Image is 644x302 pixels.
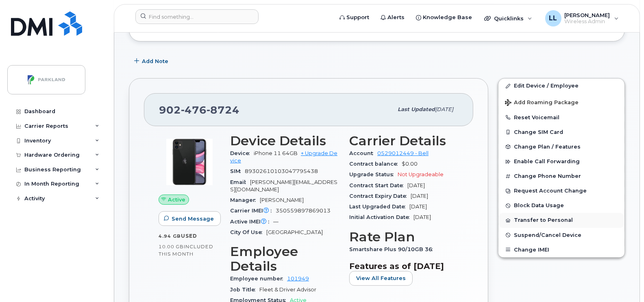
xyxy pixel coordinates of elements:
[230,168,245,174] span: SIM
[565,12,610,18] span: [PERSON_NAME]
[129,54,175,68] button: Add Note
[230,287,259,293] span: Job Title
[259,287,316,293] span: Fleet & Driver Advisor
[181,233,197,239] span: used
[349,230,459,244] h3: Rate Plan
[407,182,425,188] span: [DATE]
[498,125,624,140] button: Change SIM Card
[375,9,410,26] a: Alerts
[498,79,624,93] a: Edit Device / Employee
[494,15,524,22] span: Quicklinks
[349,261,459,271] h3: Features as of [DATE]
[159,211,221,226] button: Send Message
[413,214,431,220] span: [DATE]
[398,171,444,177] span: Not Upgradeable
[165,138,214,186] img: iPhone_11.jpg
[435,106,453,112] span: [DATE]
[230,276,287,282] span: Employee number
[498,243,624,257] button: Change IMEI
[349,171,398,177] span: Upgrade Status
[349,214,413,220] span: Initial Activation Date
[159,104,239,116] span: 902
[142,57,168,65] span: Add Note
[230,244,339,274] h3: Employee Details
[377,150,429,156] a: 0529012449 - Bell
[207,104,239,116] span: 8724
[387,13,405,22] span: Alerts
[349,271,413,286] button: View All Features
[549,13,557,23] span: LL
[498,154,624,169] button: Enable Call Forwarding
[346,13,369,22] span: Support
[402,161,418,167] span: $0.00
[159,233,181,239] span: 4.94 GB
[514,144,581,150] span: Change Plan / Features
[230,179,337,193] span: [PERSON_NAME][EMAIL_ADDRESS][DOMAIN_NAME]
[498,184,624,198] button: Request Account Change
[273,219,278,225] span: —
[254,150,298,156] span: iPhone 11 64GB
[498,110,624,125] button: Reset Voicemail
[287,276,309,282] a: 101949
[181,104,207,116] span: 476
[230,219,273,225] span: Active IMEI
[498,140,624,154] button: Change Plan / Features
[540,10,624,26] div: Likitha Lakshmikanth
[349,161,402,167] span: Contract balance
[260,197,304,203] span: [PERSON_NAME]
[230,179,250,185] span: Email
[349,182,407,188] span: Contract Start Date
[423,13,472,22] span: Knowledge Base
[349,133,459,148] h3: Carrier Details
[565,18,610,25] span: Wireless Admin
[245,168,318,174] span: 89302610103047795438
[514,232,581,238] span: Suspend/Cancel Device
[230,208,276,214] span: Carrier IMEI
[498,94,624,110] button: Add Roaming Package
[498,228,624,243] button: Suspend/Cancel Device
[410,9,478,26] a: Knowledge Base
[498,198,624,213] button: Block Data Usage
[266,229,323,235] span: [GEOGRAPHIC_DATA]
[230,150,254,156] span: Device
[411,193,428,199] span: [DATE]
[349,150,377,156] span: Account
[498,169,624,184] button: Change Phone Number
[334,9,375,26] a: Support
[409,204,427,210] span: [DATE]
[159,243,213,257] span: included this month
[505,99,579,107] span: Add Roaming Package
[514,159,580,165] span: Enable Call Forwarding
[172,215,214,223] span: Send Message
[276,208,331,214] span: 350559897869013
[230,133,339,148] h3: Device Details
[159,244,184,249] span: 10.00 GB
[356,274,406,282] span: View All Features
[398,106,435,112] span: Last updated
[349,246,437,252] span: Smartshare Plus 90/10GB 36
[479,10,538,26] div: Quicklinks
[230,229,266,235] span: City Of Use
[230,197,260,203] span: Manager
[168,196,185,204] span: Active
[498,213,624,228] button: Transfer to Personal
[135,9,259,24] input: Find something...
[349,193,411,199] span: Contract Expiry Date
[349,204,409,210] span: Last Upgraded Date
